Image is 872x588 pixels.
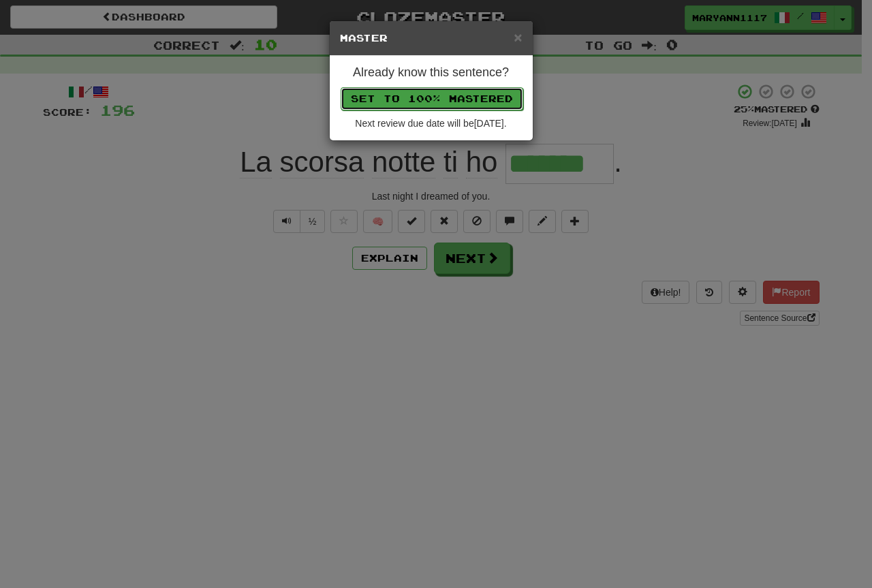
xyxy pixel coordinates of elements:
div: Next review due date will be [DATE] . [340,117,523,130]
h5: Master [340,31,523,45]
h4: Already know this sentence? [340,66,523,80]
span: × [514,29,522,45]
button: Close [514,30,522,44]
button: Set to 100% Mastered [341,87,523,110]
